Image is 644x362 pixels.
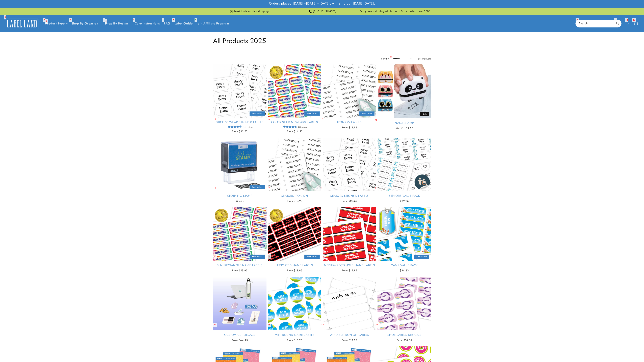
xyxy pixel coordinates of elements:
[103,20,132,27] summary: Shop By Design
[5,18,39,29] img: Label Land
[378,333,431,337] a: Shoe Labels Designs
[213,263,266,267] a: Mini Rectangle Name Labels
[360,10,431,13] span: Enjoy free shipping within the U.S. on orders over $50*
[213,8,285,15] div: Announcement
[4,17,40,30] a: Label Land
[313,10,336,13] span: [PHONE_NUMBER]
[213,36,431,45] h1: All Products 2025
[133,20,162,27] a: Care instructions
[197,22,229,25] span: Join Affiliate Program
[268,120,321,124] a: Color Stick N' Wear® Labels
[323,263,376,267] a: Medium Rectangle Name Labels
[162,20,172,27] a: FAQ
[378,194,431,198] a: Seniors Value Pack
[195,20,231,27] a: Join Affiliate Program
[378,263,431,267] a: Camp Value Pack
[213,120,266,124] a: Stick N' Wear Stikins® Labels
[378,121,431,125] a: Name Stamp
[418,57,431,60] span: 56 products
[213,333,266,337] a: Custom Cut Decals
[323,120,376,124] a: Iron-On Labels
[381,57,389,60] label: Sort by:
[323,333,376,337] a: Writable Iron-On Labels
[268,194,321,198] a: Seniors Iron-On
[234,10,269,13] span: Next business day shipping
[105,21,128,26] a: Shop By Design
[172,20,195,27] a: Label Guide
[269,1,375,6] span: Orders placed [DATE]–[DATE]–[DATE], will ship out [DATE][DATE].
[213,194,266,198] a: Clothing Stamp
[164,22,170,25] span: FAQ
[135,22,160,25] span: Care instructions
[268,263,321,267] a: Assorted Name Labels
[45,21,65,26] a: Product Type
[71,22,98,25] span: Shop By Occasion
[359,8,431,15] div: Announcement
[69,20,103,27] summary: Shop By Occasion
[323,194,376,198] a: Seniors Stikins® Labels
[43,20,69,27] summary: Product Type
[286,8,358,15] div: Announcement
[614,20,621,27] button: Search
[268,333,321,337] a: Mini Round Name Labels
[174,22,193,25] span: Label Guide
